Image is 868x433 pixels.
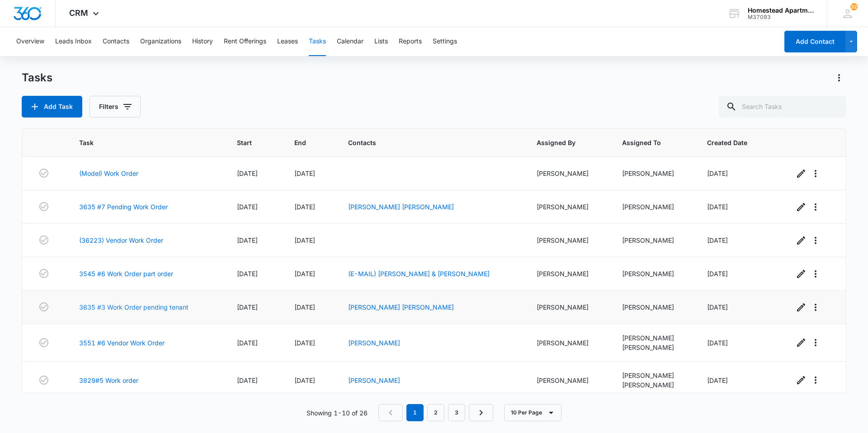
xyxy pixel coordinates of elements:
button: Rent Offerings [224,27,266,56]
span: [DATE] [294,169,315,177]
em: 1 [406,404,424,421]
input: Search Tasks [719,96,846,118]
div: [PERSON_NAME] [537,302,600,312]
button: History [192,27,213,56]
div: [PERSON_NAME] [622,333,685,343]
span: Start [237,138,259,147]
a: Next Page [469,404,493,421]
button: Contacts [103,27,129,56]
div: [PERSON_NAME] [622,169,685,178]
span: [DATE] [237,303,258,311]
h1: Tasks [22,71,52,85]
span: [DATE] [294,236,315,244]
span: Assigned To [622,138,672,147]
button: 10 Per Page [504,404,561,421]
span: [DATE] [707,203,728,211]
div: notifications count [850,3,858,10]
button: Filters [90,96,141,118]
button: Reports [399,27,422,56]
span: [DATE] [237,169,258,177]
span: [DATE] [237,339,258,347]
span: [DATE] [707,236,728,244]
a: (Model) Work Order [79,169,138,178]
nav: Pagination [378,404,493,421]
div: [PERSON_NAME] [537,376,600,385]
span: [DATE] [294,377,315,384]
button: Organizations [140,27,181,56]
div: [PERSON_NAME] [622,343,685,352]
span: [DATE] [707,339,728,347]
div: [PERSON_NAME] [622,371,685,380]
button: Add Contact [784,31,845,52]
span: [DATE] [294,339,315,347]
span: [DATE] [237,203,258,211]
button: Settings [433,27,457,56]
span: Contacts [348,138,502,147]
div: account name [748,7,814,14]
span: [DATE] [707,377,728,384]
p: Showing 1-10 of 26 [307,408,368,418]
a: 3829#5 Work order [79,376,138,385]
div: [PERSON_NAME] [622,269,685,278]
span: Assigned By [537,138,587,147]
span: [DATE] [294,303,315,311]
a: (36223) Vendor Work Order [79,235,163,245]
span: [DATE] [237,270,258,278]
a: Page 3 [448,404,465,421]
a: [PERSON_NAME] [PERSON_NAME] [348,203,454,211]
button: Leases [277,27,298,56]
div: [PERSON_NAME] [537,202,600,212]
span: End [294,138,313,147]
a: [PERSON_NAME] [PERSON_NAME] [348,303,454,311]
span: [DATE] [707,169,728,177]
button: Overview [16,27,44,56]
a: 3635 #7 Pending Work Order [79,202,168,212]
div: [PERSON_NAME] [622,302,685,312]
button: Actions [832,71,846,85]
a: [PERSON_NAME] [348,377,400,384]
div: [PERSON_NAME] [537,169,600,178]
div: [PERSON_NAME] [622,380,685,390]
div: [PERSON_NAME] [537,269,600,278]
button: Add Task [22,96,82,118]
span: CRM [69,8,88,18]
div: [PERSON_NAME] [622,202,685,212]
a: (E-MAIL) [PERSON_NAME] & [PERSON_NAME] [348,270,490,278]
button: Leads Inbox [55,27,92,56]
span: [DATE] [707,270,728,278]
div: [PERSON_NAME] [537,338,600,348]
span: Task [79,138,202,147]
span: [DATE] [707,303,728,311]
a: 3551 #6 Vendor Work Order [79,338,165,348]
button: Lists [374,27,388,56]
button: Calendar [337,27,363,56]
button: Tasks [309,27,326,56]
span: [DATE] [294,203,315,211]
div: account id [748,14,814,20]
div: [PERSON_NAME] [537,235,600,245]
span: [DATE] [294,270,315,278]
a: Page 2 [427,404,444,421]
span: [DATE] [237,236,258,244]
a: 3635 #3 Work Order pending tenant [79,302,189,312]
span: Created Date [707,138,759,147]
a: [PERSON_NAME] [348,339,400,347]
span: 32 [850,3,858,10]
a: 3545 #6 Work Order part order [79,269,173,278]
span: [DATE] [237,377,258,384]
div: [PERSON_NAME] [622,235,685,245]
